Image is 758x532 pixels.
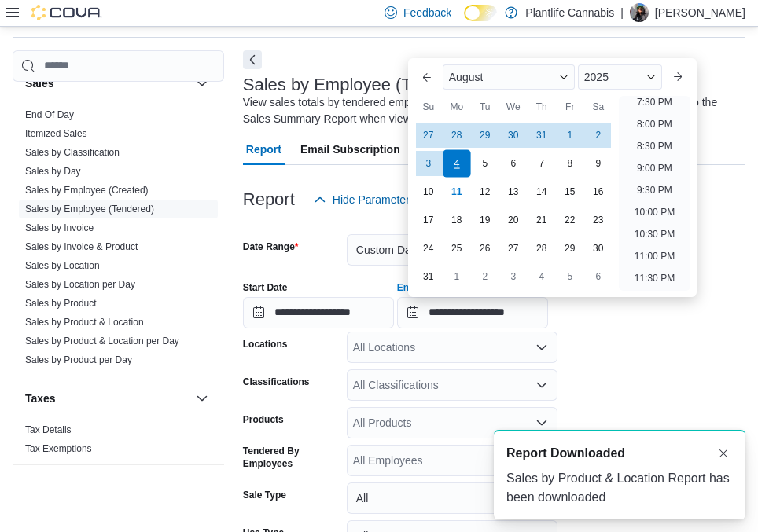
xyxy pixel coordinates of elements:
[25,297,97,310] span: Sales by Product
[243,489,286,501] label: Sale Type
[25,240,138,253] span: Sales by Invoice & Product
[525,3,614,22] p: Plantlife Cannabis
[13,420,224,464] div: Taxes
[243,445,340,470] label: Tendered By Employees
[347,234,557,266] button: Custom Date
[444,179,469,204] div: day-11
[25,108,74,121] span: End Of Day
[25,203,154,215] span: Sales by Employee (Tendered)
[584,71,609,83] span: 2025
[25,354,132,366] span: Sales by Product per Day
[25,391,56,406] h3: Taxes
[416,236,441,261] div: day-24
[25,184,149,196] span: Sales by Employee (Created)
[620,3,624,22] p: |
[529,179,554,204] div: day-14
[347,482,557,514] button: All
[307,184,421,215] button: Hide Parameters
[557,123,583,148] div: day-1
[416,264,441,289] div: day-31
[586,94,611,119] div: Sa
[501,207,526,233] div: day-20
[416,207,441,233] div: day-17
[300,134,400,165] span: Email Subscription
[397,297,548,328] input: Press the down key to enter a popover containing a calendar. Press the escape key to close the po...
[25,75,189,91] button: Sales
[25,259,100,272] span: Sales by Location
[631,181,679,200] li: 9:30 PM
[25,127,87,140] span: Itemized Sales
[243,297,394,328] input: Press the down key to open a popover containing a calendar.
[631,93,679,112] li: 7:30 PM
[25,147,120,158] a: Sales by Classification
[25,279,135,290] a: Sales by Location per Day
[25,298,97,309] a: Sales by Product
[631,115,679,134] li: 8:00 PM
[628,269,681,288] li: 11:30 PM
[529,236,554,261] div: day-28
[333,192,415,207] span: Hide Parameters
[501,123,526,148] div: day-30
[557,179,583,204] div: day-15
[25,442,92,455] span: Tax Exemptions
[628,203,681,222] li: 10:00 PM
[578,64,662,90] div: Button. Open the year selector. 2025 is currently selected.
[444,123,469,148] div: day-28
[557,94,583,119] div: Fr
[25,354,132,365] a: Sales by Product per Day
[25,204,154,215] a: Sales by Employee (Tendered)
[25,391,189,406] button: Taxes
[501,179,526,204] div: day-13
[501,236,526,261] div: day-27
[243,281,288,294] label: Start Date
[25,222,94,234] span: Sales by Invoice
[13,105,224,376] div: Sales
[403,5,451,20] span: Feedback
[501,264,526,289] div: day-3
[473,94,498,119] div: Tu
[25,222,94,233] a: Sales by Invoice
[501,94,526,119] div: We
[25,317,144,328] a: Sales by Product & Location
[243,190,295,209] h3: Report
[464,5,497,21] input: Dark Mode
[25,424,72,435] a: Tax Details
[506,444,625,463] span: Report Downloaded
[25,166,81,177] a: Sales by Day
[586,264,611,289] div: day-6
[529,123,554,148] div: day-31
[529,207,554,233] div: day-21
[25,185,149,196] a: Sales by Employee (Created)
[464,21,465,22] span: Dark Mode
[586,207,611,233] div: day-23
[25,278,135,291] span: Sales by Location per Day
[628,225,681,244] li: 10:30 PM
[416,179,441,204] div: day-10
[243,240,299,253] label: Date Range
[628,247,681,266] li: 11:00 PM
[25,75,54,91] h3: Sales
[529,264,554,289] div: day-4
[444,236,469,261] div: day-25
[473,264,498,289] div: day-2
[25,316,144,328] span: Sales by Product & Location
[416,123,441,148] div: day-27
[25,165,81,178] span: Sales by Day
[31,5,102,20] img: Cova
[243,94,738,127] div: View sales totals by tendered employee for a specified date range. This report is equivalent to t...
[529,94,554,119] div: Th
[506,444,733,463] div: Notification
[246,134,281,165] span: Report
[443,64,575,90] div: Button. Open the month selector. August is currently selected.
[535,341,548,354] button: Open list of options
[501,151,526,176] div: day-6
[25,443,92,454] a: Tax Exemptions
[630,3,649,22] div: Vanessa Brown
[586,236,611,261] div: day-30
[473,151,498,176] div: day-5
[397,281,438,294] label: End Date
[243,338,288,350] label: Locations
[25,260,100,271] a: Sales by Location
[414,64,440,90] button: Previous Month
[631,137,679,156] li: 8:30 PM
